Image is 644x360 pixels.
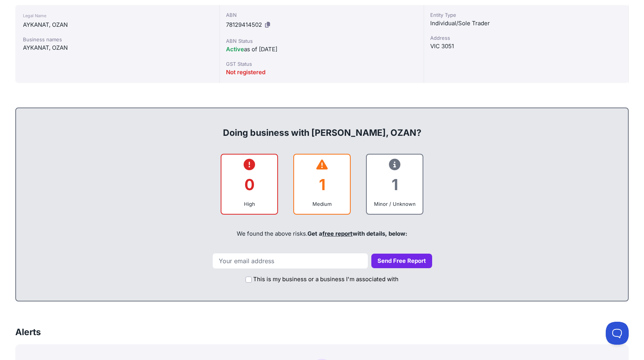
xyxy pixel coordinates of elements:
div: 1 [300,169,344,200]
div: Doing business with [PERSON_NAME], OZAN? [24,114,620,139]
button: Send Free Report [371,254,432,269]
div: AYKANAT, OZAN [23,43,212,52]
div: GST Status [226,60,418,68]
div: Medium [300,200,344,208]
iframe: Toggle Customer Support [606,322,629,345]
div: ABN Status [226,37,418,45]
div: as of [DATE] [226,45,418,54]
div: We found the above risks. [24,221,620,247]
div: AYKANAT, OZAN [23,20,212,29]
label: This is my business or a business I'm associated with [253,275,398,284]
span: Not registered [226,68,265,76]
div: ABN [226,11,418,19]
div: Entity Type [430,11,622,19]
div: 1 [373,169,416,200]
span: Get a with details, below: [307,230,407,237]
a: free report [322,230,353,237]
span: Active [226,46,244,53]
div: High [228,200,271,208]
input: Your email address [212,253,368,269]
div: Individual/Sole Trader [430,19,622,28]
h3: Alerts [15,326,41,338]
div: VIC 3051 [430,42,622,51]
span: 78129414502 [226,21,262,28]
div: Legal Name [23,11,212,20]
div: Address [430,34,622,42]
div: Minor / Unknown [373,200,416,208]
div: Business names [23,36,212,43]
div: 0 [228,169,271,200]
